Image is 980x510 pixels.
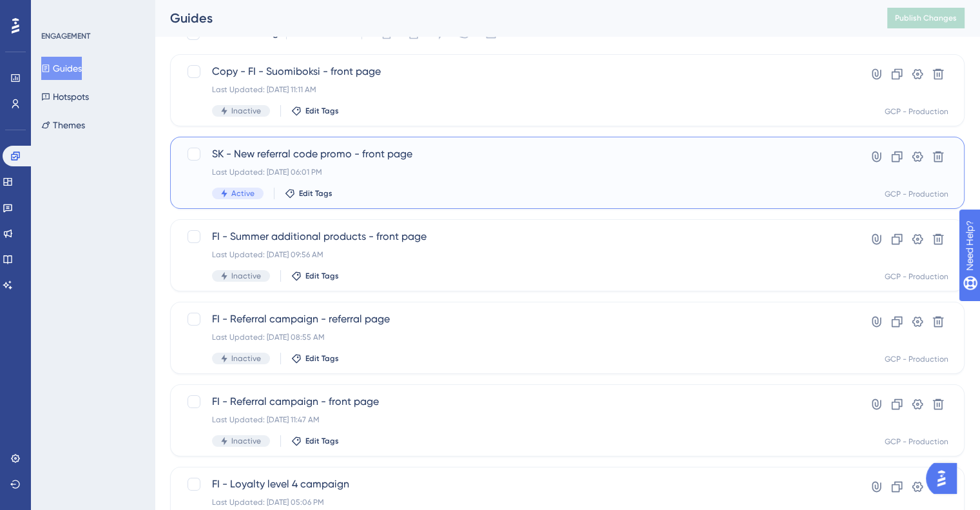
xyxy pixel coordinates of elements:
[305,353,339,364] span: Edit Tags
[305,271,339,281] span: Edit Tags
[885,189,948,199] div: GCP - Production
[285,188,332,199] button: Edit Tags
[212,64,820,79] span: Copy - FI - Suomiboksi - front page
[291,106,339,116] button: Edit Tags
[212,250,820,260] div: Last Updated: [DATE] 09:56 AM
[885,271,948,282] div: GCP - Production
[305,436,339,446] span: Edit Tags
[885,106,948,117] div: GCP - Production
[170,9,855,27] div: Guides
[291,271,339,281] button: Edit Tags
[299,188,332,199] span: Edit Tags
[212,497,820,507] div: Last Updated: [DATE] 05:06 PM
[231,188,255,199] span: Active
[231,106,261,116] span: Inactive
[231,271,261,281] span: Inactive
[231,436,261,446] span: Inactive
[887,8,965,28] button: Publish Changes
[212,394,820,409] span: FI - Referral campaign - front page
[212,311,820,327] span: FI - Referral campaign - referral page
[30,3,81,19] span: Need Help?
[212,229,820,244] span: FI - Summer additional products - front page
[41,113,85,137] button: Themes
[212,415,820,425] div: Last Updated: [DATE] 11:47 AM
[291,436,339,446] button: Edit Tags
[212,167,820,177] div: Last Updated: [DATE] 06:01 PM
[212,146,820,162] span: SK - New referral code promo - front page
[926,459,965,498] iframe: UserGuiding AI Assistant Launcher
[231,353,261,364] span: Inactive
[41,57,82,80] button: Guides
[41,31,90,41] div: ENGAGEMENT
[212,476,820,492] span: FI - Loyalty level 4 campaign
[212,84,820,95] div: Last Updated: [DATE] 11:11 AM
[895,13,957,23] span: Publish Changes
[291,353,339,364] button: Edit Tags
[885,354,948,364] div: GCP - Production
[41,85,89,108] button: Hotspots
[305,106,339,116] span: Edit Tags
[212,332,820,342] div: Last Updated: [DATE] 08:55 AM
[885,436,948,447] div: GCP - Production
